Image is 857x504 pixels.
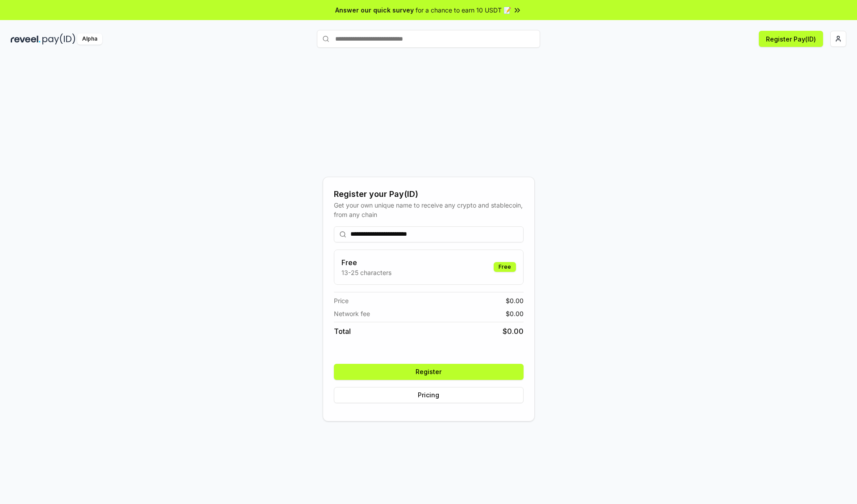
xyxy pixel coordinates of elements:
[77,33,102,45] div: Alpha
[334,200,524,219] div: Get your own unique name to receive any crypto and stablecoin, from any chain
[503,326,524,337] span: $ 0.00
[341,268,391,277] p: 13-25 characters
[334,309,370,318] span: Network fee
[334,188,524,200] div: Register your Pay(ID)
[494,262,516,272] div: Free
[334,364,524,380] button: Register
[334,326,351,337] span: Total
[334,296,349,305] span: Price
[506,309,524,318] span: $ 0.00
[506,296,524,305] span: $ 0.00
[334,387,524,403] button: Pricing
[11,33,41,45] img: reveel_dark
[341,257,391,268] h3: Free
[335,5,414,15] span: Answer our quick survey
[759,31,823,47] button: Register Pay(ID)
[42,33,75,45] img: pay_id
[416,5,511,15] span: for a chance to earn 10 USDT 📝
